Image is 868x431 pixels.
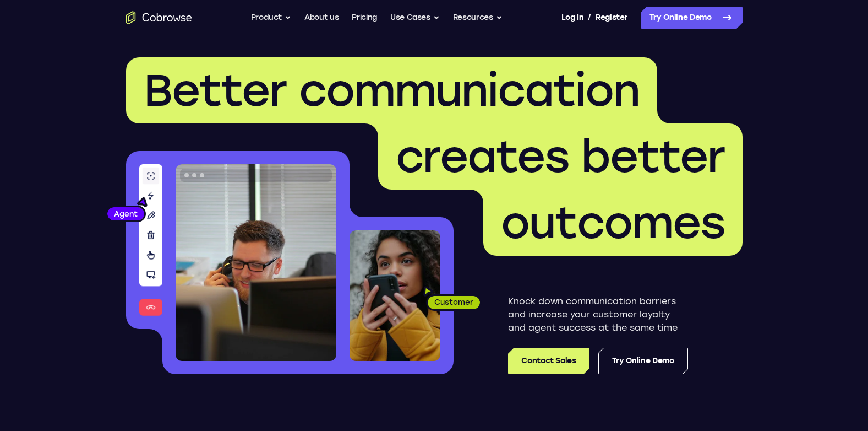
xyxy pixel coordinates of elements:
a: Try Online Demo [641,7,743,29]
a: Contact Sales [508,348,589,374]
span: outcomes [501,196,725,249]
img: A customer support agent talking on the phone [176,164,336,361]
a: Log In [561,7,583,29]
button: Use Cases [390,7,440,29]
a: Pricing [352,7,377,29]
a: Try Online Demo [598,348,688,374]
span: Better communication [144,64,640,117]
span: / [588,11,591,24]
button: Resources [453,7,503,29]
button: Product [251,7,292,29]
a: Go to the home page [126,11,192,24]
img: A customer holding their phone [350,230,440,361]
p: Knock down communication barriers and increase your customer loyalty and agent success at the sam... [508,295,688,335]
span: creates better [396,130,725,183]
a: Register [596,7,627,29]
a: About us [304,7,339,29]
